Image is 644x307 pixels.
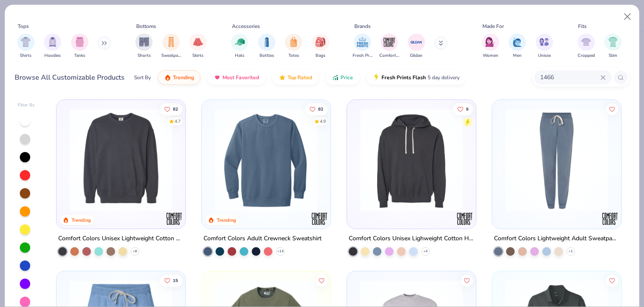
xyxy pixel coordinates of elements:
div: filter for Women [482,34,499,59]
span: + 8 [133,249,137,254]
span: Shirts [20,53,31,59]
button: filter button [285,34,302,59]
button: Like [159,275,182,287]
span: 15 [172,279,178,283]
img: Cropped Image [581,37,591,47]
div: Comfort Colors Unisex Lightweight Cotton Crewneck Sweatshirt [58,233,184,244]
img: Sweatpants Image [166,37,176,47]
button: Like [453,103,473,115]
img: 1f2d2499-41e0-44f5-b794-8109adf84418 [210,109,322,211]
span: Skirts [192,53,203,59]
button: Trending [158,70,200,85]
span: Trending [173,74,194,81]
div: filter for Fresh Prints [353,34,372,59]
button: Fresh Prints Flash5 day delivery [366,70,466,85]
button: filter button [482,34,499,59]
button: Like [606,275,618,287]
div: Tops [18,22,29,30]
img: Comfort Colors Image [383,36,396,49]
img: Hats Image [235,37,245,47]
img: Totes Image [289,37,298,47]
div: filter for Comfort Colors [379,34,399,59]
div: Fits [578,22,587,30]
img: Shirts Image [21,37,31,47]
button: filter button [353,34,372,59]
img: abb0854d-eef3-403b-9699-f83e8f00028d [356,109,467,211]
button: Like [461,275,473,287]
img: Fresh Prints Image [356,36,369,49]
div: filter for Shirts [17,34,34,59]
button: filter button [161,34,181,59]
span: 5 day delivery [428,73,460,83]
span: Gildan [410,53,422,59]
div: Browse All Customizable Products [15,72,125,83]
div: Comfort Colors Adult Crewneck Sweatshirt [203,233,322,244]
button: filter button [258,34,275,59]
button: Like [606,103,618,115]
button: Most Favorited [207,70,266,85]
div: filter for Bags [312,34,329,59]
button: filter button [536,34,553,59]
img: Slim Image [608,37,618,47]
div: filter for Cropped [578,34,595,59]
span: Hoodies [44,53,61,59]
span: Tanks [74,53,85,59]
div: filter for Men [509,34,526,59]
span: Bottles [259,53,274,59]
span: Men [513,53,522,59]
img: Hoodies Image [48,37,57,47]
button: filter button [189,34,206,59]
button: filter button [604,34,622,59]
span: + 14 [277,249,283,254]
span: Fresh Prints [353,53,372,59]
button: filter button [17,34,34,59]
img: 45579bc0-5639-4a35-8fe9-2eb2035a810c [322,109,434,211]
img: Skirts Image [193,37,203,47]
div: filter for Sweatpants [161,34,181,59]
span: 82 [318,107,323,111]
div: filter for Shorts [135,34,153,59]
div: Made For [482,22,504,30]
span: + 1 [569,249,573,254]
img: Comfort Colors logo [602,210,619,227]
span: 82 [172,107,178,111]
button: Close [619,9,636,25]
img: Comfort Colors logo [166,210,183,227]
span: Unisex [538,53,551,59]
img: Men Image [513,37,522,47]
div: filter for Unisex [536,34,553,59]
img: Women Image [485,37,495,47]
span: Top Rated [288,74,312,81]
div: Bottoms [136,22,156,30]
span: Slim [609,53,617,59]
img: Gildan Image [410,36,423,49]
div: Comfort Colors Lightweight Adult Sweatpants [494,233,619,244]
button: filter button [312,34,329,59]
button: filter button [408,34,425,59]
img: flash.gif [373,74,380,81]
img: trending.gif [164,74,171,81]
img: Comfort Colors logo [456,210,473,227]
img: e90485c2-bda2-4c56-95cf-7bd897df7ba4 [501,109,613,211]
input: Try "T-Shirt" [539,72,600,82]
button: Price [325,70,360,85]
button: filter button [379,34,399,59]
span: Totes [288,53,299,59]
span: Comfort Colors [379,53,399,59]
button: filter button [231,34,248,59]
button: filter button [578,34,595,59]
span: 9 [466,107,469,111]
button: Like [305,103,328,115]
div: Brands [354,22,371,30]
div: filter for Hoodies [44,34,61,59]
span: Shorts [138,53,151,59]
span: Fresh Prints Flash [381,74,426,81]
div: filter for Hats [231,34,248,59]
span: Women [483,53,498,59]
button: Like [159,103,182,115]
img: Tanks Image [75,37,84,47]
span: Cropped [578,53,595,59]
button: Like [316,275,328,287]
span: Sweatpants [161,53,181,59]
div: filter for Bottles [258,34,275,59]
